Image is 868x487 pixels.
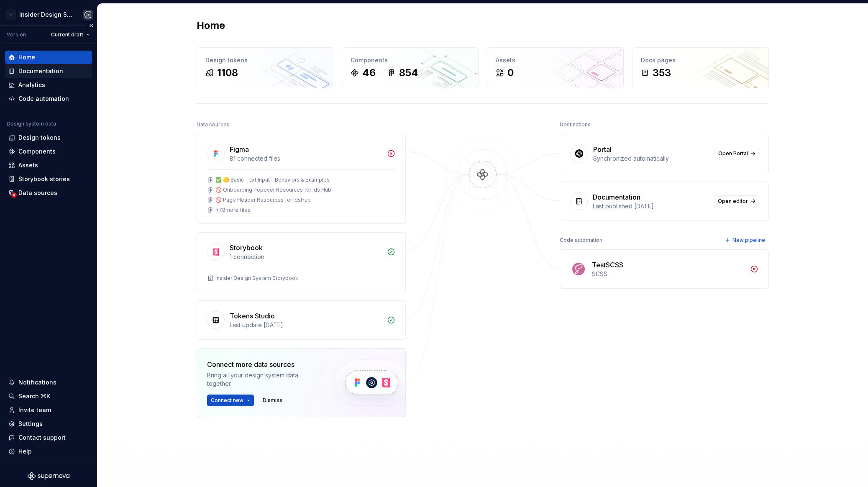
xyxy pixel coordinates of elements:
[18,378,56,387] div: Notifications
[18,406,51,414] div: Invite team
[5,145,92,158] a: Components
[592,270,745,278] div: SCSS
[230,144,249,154] div: Figma
[18,175,70,183] div: Storybook stories
[5,51,92,64] a: Home
[351,56,470,64] div: Components
[732,237,765,243] span: New pipeline
[714,195,758,207] a: Open editor
[215,187,331,193] div: 🚫 Onboarding Popover Resources for Ids Hub
[5,159,92,172] a: Assets
[230,253,382,261] div: 1 connection
[632,47,769,88] a: Docs pages353
[18,95,69,103] div: Code automation
[207,395,254,406] button: Connect new
[5,417,92,431] a: Settings
[718,198,748,205] span: Open editor
[5,186,92,200] a: Data sources
[230,321,382,329] div: Last update [DATE]
[5,92,92,105] a: Code automation
[197,134,406,224] a: Figma81 connected files✅ 🟡 Basic Text Input - Behaviors & Examples🚫 Onboarding Popover Resources ...
[47,29,94,41] button: Current draft
[5,403,92,417] a: Invite team
[83,10,93,20] img: Cagdas yildirim
[342,47,479,88] a: Components46854
[653,66,671,79] div: 353
[263,397,282,404] span: Dismiss
[18,147,56,156] div: Components
[215,197,311,203] div: 🚫 Page Header Resources for IdsHub
[19,10,73,19] div: Insider Design System
[5,131,92,144] a: Design tokens
[217,66,238,79] div: 1108
[18,53,35,62] div: Home
[18,81,45,89] div: Analytics
[2,5,95,23] button: IInsider Design SystemCagdas yildirim
[560,234,602,246] div: Code automation
[6,10,16,20] div: I
[259,395,286,406] button: Dismiss
[207,371,320,388] div: Bring all your design system data together.
[593,192,640,202] div: Documentation
[205,56,325,64] div: Design tokens
[641,56,760,64] div: Docs pages
[18,392,50,400] div: Search ⌘K
[507,66,514,79] div: 0
[362,66,376,79] div: 46
[593,144,612,154] div: Portal
[197,300,406,340] a: Tokens StudioLast update [DATE]
[593,202,709,210] div: Last published [DATE]
[5,64,92,78] a: Documentation
[215,177,330,183] div: ✅ 🟡 Basic Text Input - Behaviors & Examples
[197,47,333,88] a: Design tokens1108
[230,311,275,321] div: Tokens Studio
[207,359,320,369] div: Connect more data sources
[230,154,382,163] div: 81 connected files
[399,66,418,79] div: 854
[714,148,758,159] a: Open Portal
[18,420,43,428] div: Settings
[215,275,298,282] div: Insider Design System Storybook
[496,56,615,64] div: Assets
[5,172,92,186] a: Storybook stories
[5,431,92,444] button: Contact support
[215,207,251,213] div: + 78 more files
[18,133,61,142] div: Design tokens
[85,20,97,31] button: Collapse sidebar
[7,31,26,38] div: Version
[5,78,92,92] a: Analytics
[5,445,92,458] button: Help
[51,31,83,38] span: Current draft
[197,19,225,32] h2: Home
[7,120,56,127] div: Design system data
[18,67,63,75] div: Documentation
[487,47,624,88] a: Assets0
[593,154,709,163] div: Synchronized automatically
[230,243,263,253] div: Storybook
[18,161,38,169] div: Assets
[718,150,748,157] span: Open Portal
[18,433,66,442] div: Contact support
[5,376,92,389] button: Notifications
[18,189,57,197] div: Data sources
[18,447,32,456] div: Help
[722,234,769,246] button: New pipeline
[197,119,230,131] div: Data sources
[197,232,406,292] a: Storybook1 connectionInsider Design System Storybook
[592,260,623,270] div: TestSCSS
[211,397,243,404] span: Connect new
[560,119,591,131] div: Destinations
[28,472,69,480] svg: Supernova Logo
[5,390,92,403] button: Search ⌘K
